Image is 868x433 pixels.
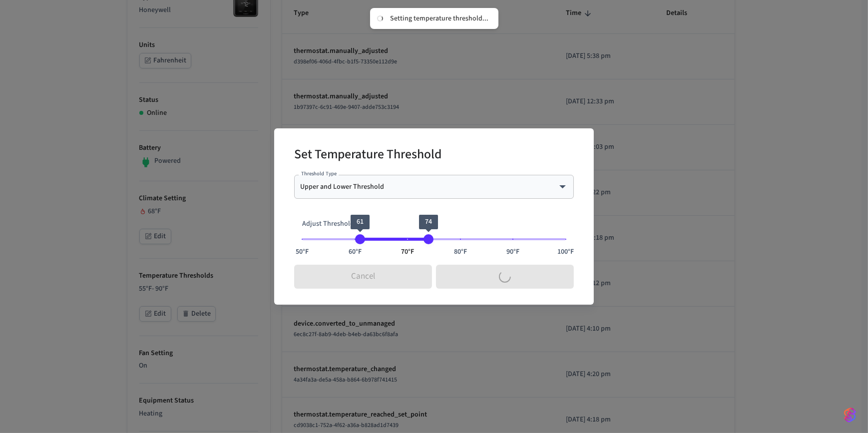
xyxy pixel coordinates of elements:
span: 80°F [454,247,467,257]
span: 60°F [349,247,362,257]
p: Adjust Thresholds [302,219,566,229]
span: 50°F [296,247,309,257]
img: SeamLogoGradient.69752ec5.svg [844,407,856,423]
span: 100°F [558,247,574,257]
span: 61 [357,217,364,227]
h2: Set Temperature Threshold [294,140,441,171]
div: Setting temperature threshold... [390,14,488,23]
label: Threshold Type [301,170,337,178]
span: 90°F [506,247,519,257]
span: 74 [425,217,432,227]
span: 70°F [401,247,414,257]
div: Upper and Lower Threshold [300,182,568,192]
